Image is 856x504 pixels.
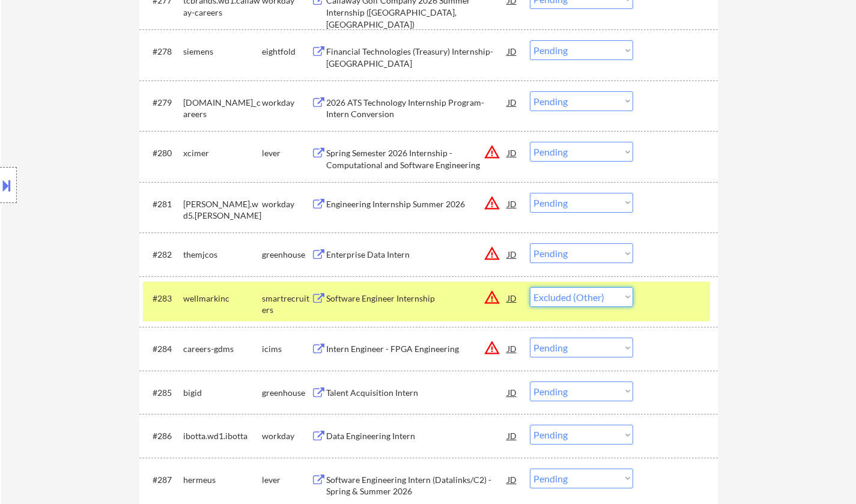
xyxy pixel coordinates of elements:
[183,46,262,58] div: siemens
[262,387,311,399] div: greenhouse
[262,46,311,58] div: eightfold
[262,343,311,355] div: icims
[183,97,262,120] div: [DOMAIN_NAME]_careers
[326,387,508,399] div: Talent Acquisition Intern
[484,245,500,262] button: warning_amber
[153,293,174,305] div: #283
[506,40,518,62] div: JD
[484,144,500,160] button: warning_amber
[183,198,262,222] div: [PERSON_NAME].wd5.[PERSON_NAME]
[484,289,500,306] button: warning_amber
[153,343,174,355] div: #284
[183,430,262,442] div: ibotta.wd1.ibotta
[506,243,518,265] div: JD
[506,287,518,309] div: JD
[506,91,518,113] div: JD
[506,338,518,359] div: JD
[506,425,518,446] div: JD
[262,147,311,159] div: lever
[153,387,174,399] div: #285
[262,474,311,486] div: lever
[484,339,500,356] button: warning_amber
[183,293,262,305] div: wellmarkinc
[506,381,518,403] div: JD
[484,195,500,211] button: warning_amber
[183,249,262,261] div: themjcos
[326,46,508,69] div: Financial Technologies (Treasury) Internship- [GEOGRAPHIC_DATA]
[326,474,508,497] div: Software Engineering Intern (Datalinks/C2) - Spring & Summer 2026
[183,343,262,355] div: careers-gdms
[183,387,262,399] div: bigid
[153,46,174,58] div: #278
[326,198,508,210] div: Engineering Internship Summer 2026
[153,474,174,486] div: #287
[262,293,311,316] div: smartrecruiters
[326,97,508,120] div: 2026 ATS Technology Internship Program- Intern Conversion
[506,142,518,163] div: JD
[506,193,518,214] div: JD
[326,147,508,171] div: Spring Semester 2026 Internship - Computational and Software Engineering
[326,249,508,261] div: Enterprise Data Intern
[326,430,508,442] div: Data Engineering Intern
[262,97,311,109] div: workday
[262,249,311,261] div: greenhouse
[183,147,262,159] div: xcimer
[506,469,518,490] div: JD
[326,343,508,355] div: Intern Engineer - FPGA Engineering
[262,198,311,210] div: workday
[262,430,311,442] div: workday
[183,474,262,486] div: hermeus
[326,293,508,305] div: Software Engineer Internship
[153,430,174,442] div: #286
